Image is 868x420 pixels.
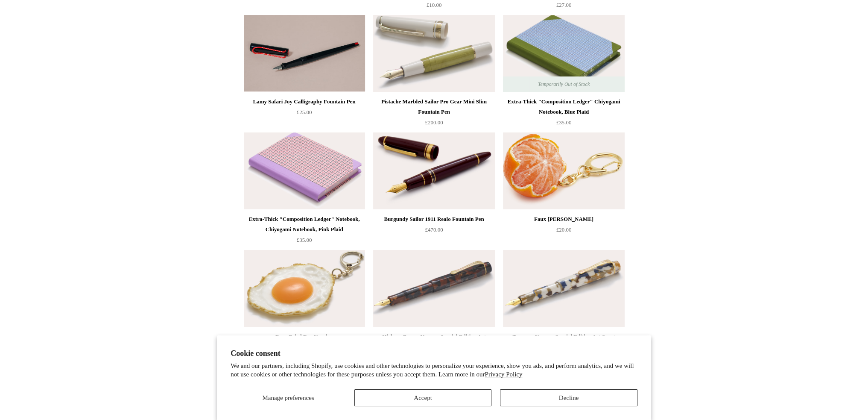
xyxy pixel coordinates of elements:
[503,15,624,92] a: Extra-Thick "Composition Ledger" Chiyogami Notebook, Blue Plaid Extra-Thick "Composition Ledger" ...
[375,97,492,117] div: Pistache Marbled Sailor Pro Gear Mini Slim Fountain Pen
[231,389,346,406] button: Manage preferences
[500,389,637,406] button: Decline
[246,214,363,235] div: Extra-Thick "Composition Ledger" Notebook, Chiyogami Notebook, Pink Plaid
[246,97,363,107] div: Lamy Safari Joy Calligraphy Fountain Pen
[231,362,637,379] p: We and our partners, including Shopify, use cookies and other technologies to personalize your ex...
[375,214,492,224] div: Burgundy Sailor 1911 Realo Fountain Pen
[503,15,624,92] img: Extra-Thick "Composition Ledger" Chiyogami Notebook, Blue Plaid
[505,214,622,224] div: Faux [PERSON_NAME]
[556,226,572,233] span: £20.00
[244,132,365,209] img: Extra-Thick "Composition Ledger" Notebook, Chiyogami Notebook, Pink Plaid
[244,15,365,92] a: Lamy Safari Joy Calligraphy Fountain Pen Lamy Safari Joy Calligraphy Fountain Pen
[373,250,494,327] a: Hickory Brown Kaweco Special Edition Art Sport Fountain Pen Hickory Brown Kaweco Special Edition ...
[373,15,494,92] img: Pistache Marbled Sailor Pro Gear Mini Slim Fountain Pen
[425,226,443,233] span: £470.00
[485,371,523,378] a: Privacy Policy
[244,15,365,92] img: Lamy Safari Joy Calligraphy Fountain Pen
[244,97,365,132] a: Lamy Safari Joy Calligraphy Fountain Pen £25.00
[244,250,365,327] img: Faux Fried Egg Keyring
[503,132,624,209] a: Faux Clementine Keyring Faux Clementine Keyring
[244,214,365,249] a: Extra-Thick "Composition Ledger" Notebook, Chiyogami Notebook, Pink Plaid £35.00
[373,332,494,367] a: Hickory Brown Kaweco Special Edition Art Sport Fountain Pen £120.00
[244,332,365,367] a: Faux Fried Egg Keyring £16.50
[373,132,494,209] img: Burgundy Sailor 1911 Realo Fountain Pen
[297,237,312,243] span: £35.00
[373,15,494,92] a: Pistache Marbled Sailor Pro Gear Mini Slim Fountain Pen Pistache Marbled Sailor Pro Gear Mini Sli...
[246,332,363,342] div: Faux Fried Egg Keyring
[262,394,314,401] span: Manage preferences
[373,97,494,132] a: Pistache Marbled Sailor Pro Gear Mini Slim Fountain Pen £200.00
[556,119,572,126] span: £35.00
[354,389,492,406] button: Accept
[373,132,494,209] a: Burgundy Sailor 1911 Realo Fountain Pen Burgundy Sailor 1911 Realo Fountain Pen
[373,214,494,249] a: Burgundy Sailor 1911 Realo Fountain Pen £470.00
[231,349,637,358] h2: Cookie consent
[505,97,622,117] div: Extra-Thick "Composition Ledger" Chiyogami Notebook, Blue Plaid
[297,109,312,115] span: £25.00
[244,250,365,327] a: Faux Fried Egg Keyring Faux Fried Egg Keyring
[503,332,624,367] a: Terrazzo Kaweco Special Edition Art Sport Fountain Pen £120.00
[503,250,624,327] img: Terrazzo Kaweco Special Edition Art Sport Fountain Pen
[503,132,624,209] img: Faux Clementine Keyring
[529,76,598,92] span: Temporarily Out of Stock
[425,119,443,126] span: £200.00
[244,132,365,209] a: Extra-Thick "Composition Ledger" Notebook, Chiyogami Notebook, Pink Plaid Extra-Thick "Compositio...
[503,214,624,249] a: Faux [PERSON_NAME] £20.00
[373,250,494,327] img: Hickory Brown Kaweco Special Edition Art Sport Fountain Pen
[556,2,572,8] span: £27.00
[503,97,624,132] a: Extra-Thick "Composition Ledger" Chiyogami Notebook, Blue Plaid £35.00
[505,332,622,352] div: Terrazzo Kaweco Special Edition Art Sport Fountain Pen
[375,332,492,352] div: Hickory Brown Kaweco Special Edition Art Sport Fountain Pen
[427,2,442,8] span: £10.00
[503,250,624,327] a: Terrazzo Kaweco Special Edition Art Sport Fountain Pen Terrazzo Kaweco Special Edition Art Sport ...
